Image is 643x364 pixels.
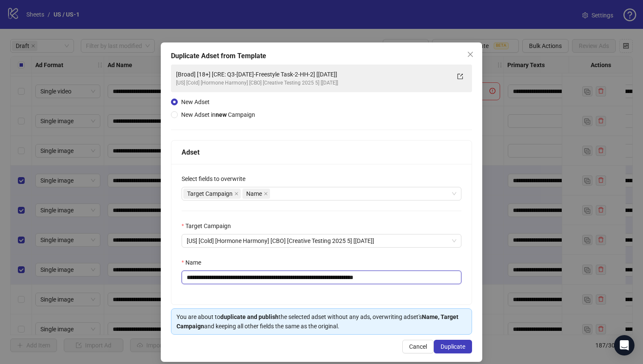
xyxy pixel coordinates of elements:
[176,70,450,79] div: [Broad] [18+] [CRE: Q3-[DATE]-Freestyle Task-2-HH-2] [[DATE]]
[467,51,474,58] span: close
[176,79,450,87] div: [US] [Cold] [Hormone Harmony] [CBO] [Creative Testing 2025 5] [[DATE]]
[176,313,458,330] strong: Name, Target Campaign
[182,147,461,158] div: Adset
[182,271,461,284] input: Name
[176,312,467,331] div: You are about to the selected adset without any ads, overwriting adset's and keeping all other fi...
[182,221,236,231] label: Target Campaign
[246,189,262,198] span: Name
[242,189,270,199] span: Name
[220,313,279,320] strong: duplicate and publish
[464,48,477,61] button: Close
[264,192,268,196] span: close
[457,73,463,79] span: export
[182,174,251,183] label: Select fields to overwrite
[614,335,634,356] div: Open Intercom Messenger
[441,343,465,350] span: Duplicate
[181,99,210,105] span: New Adset
[187,189,233,198] span: Target Campaign
[234,192,239,196] span: close
[402,340,434,353] button: Cancel
[181,111,255,118] span: New Adset in Campaign
[434,340,472,353] button: Duplicate
[171,51,472,61] div: Duplicate Adset from Template
[216,111,227,118] strong: new
[183,189,241,199] span: Target Campaign
[182,258,207,267] label: Name
[409,343,427,350] span: Cancel
[187,234,456,247] span: [US] [Cold] [Hormone Harmony] [CBO] [Creative Testing 2025 5] [30 Sept 2025]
